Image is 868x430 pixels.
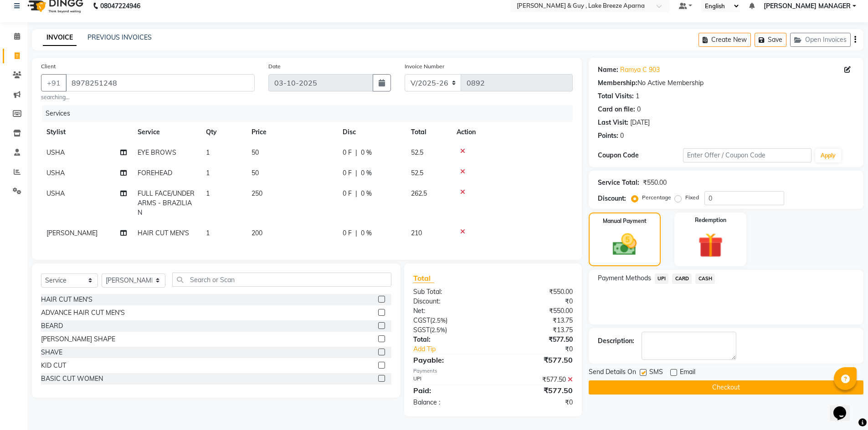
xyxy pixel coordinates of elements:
span: USHA [46,189,65,197]
div: Coupon Code [598,151,683,160]
span: | [355,228,357,238]
span: CGST [413,316,430,324]
span: HAIR CUT MEN'S [138,229,189,237]
img: _cash.svg [605,231,644,258]
label: Percentage [642,193,671,202]
div: Paid: [406,385,493,396]
span: 0 F [343,189,352,198]
span: 0 F [343,148,352,157]
button: Apply [815,149,841,162]
div: ₹13.75 [493,325,580,335]
div: Membership: [598,78,637,88]
span: 52.5 [411,148,423,157]
span: CASH [695,273,715,284]
div: ADVANCE HAIR CUT MEN'S [41,308,125,318]
span: 1 [206,229,210,237]
input: Search by Name/Mobile/Email/Code [66,74,255,91]
th: Disc [337,122,406,142]
span: [PERSON_NAME] [46,229,98,237]
div: ₹577.50 [493,335,580,344]
button: Checkout [589,380,863,395]
div: ₹550.00 [493,306,580,316]
div: Balance : [406,398,493,407]
button: +91 [41,74,67,91]
span: 1 [206,189,210,197]
span: UPI [655,273,669,284]
label: Invoice Number [405,62,444,71]
span: SGST [413,326,430,334]
div: [PERSON_NAME] SHAPE [41,334,115,344]
div: Points: [598,131,618,141]
div: 0 [637,105,641,114]
span: 262.5 [411,189,427,197]
span: 2.5% [431,326,445,334]
span: SMS [649,367,663,379]
div: Last Visit: [598,118,628,127]
div: BEARD [41,321,63,331]
div: ₹577.50 [493,385,580,396]
span: Send Details On [589,367,636,379]
div: Sub Total: [406,287,493,297]
div: Services [42,105,580,122]
span: 1 [206,169,210,177]
div: Discount: [406,297,493,306]
div: Payable: [406,354,493,365]
div: ₹577.50 [493,375,580,384]
span: 210 [411,229,422,237]
iframe: chat widget [830,394,859,421]
th: Price [246,122,337,142]
button: Save [755,33,786,47]
th: Total [406,122,451,142]
div: ₹550.00 [643,178,667,187]
th: Service [132,122,200,142]
label: Fixed [685,193,699,202]
div: Description: [598,336,634,346]
div: Payments [413,367,572,375]
div: 0 [620,131,624,141]
button: Create New [699,33,751,47]
input: Enter Offer / Coupon Code [683,148,812,162]
span: 50 [252,169,259,177]
div: ₹577.50 [493,354,580,365]
span: EYE BROWS [138,148,176,157]
div: KID CUT [41,361,66,370]
div: Name: [598,65,618,75]
th: Qty [200,122,246,142]
button: Open Invoices [790,33,851,47]
div: ( ) [406,325,493,335]
th: Stylist [41,122,132,142]
span: USHA [46,169,65,177]
div: 1 [636,91,639,101]
div: Card on file: [598,105,635,114]
div: ( ) [406,316,493,325]
span: CARD [672,273,692,284]
span: | [355,189,357,198]
div: ₹0 [493,297,580,306]
span: USHA [46,148,65,157]
div: Discount: [598,194,626,203]
small: searching... [41,93,255,101]
a: PREVIOUS INVOICES [87,33,152,41]
span: 0 % [361,168,372,178]
div: Total: [406,335,493,344]
div: Service Total: [598,178,639,187]
span: 0 % [361,148,372,157]
span: 1 [206,148,210,157]
a: Ramya C 903 [620,65,660,75]
span: 50 [252,148,259,157]
div: ₹13.75 [493,316,580,325]
input: Search or Scan [172,273,392,287]
span: [PERSON_NAME] MANAGER [764,1,851,11]
div: ₹550.00 [493,287,580,297]
a: INVOICE [43,30,77,46]
span: 0 % [361,228,372,238]
th: Action [451,122,573,142]
a: Add Tip [406,344,507,354]
div: No Active Membership [598,78,854,88]
span: 2.5% [432,317,446,324]
label: Date [268,62,281,71]
img: _gift.svg [690,230,731,261]
span: 250 [252,189,262,197]
span: FOREHEAD [138,169,172,177]
label: Redemption [695,216,726,224]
